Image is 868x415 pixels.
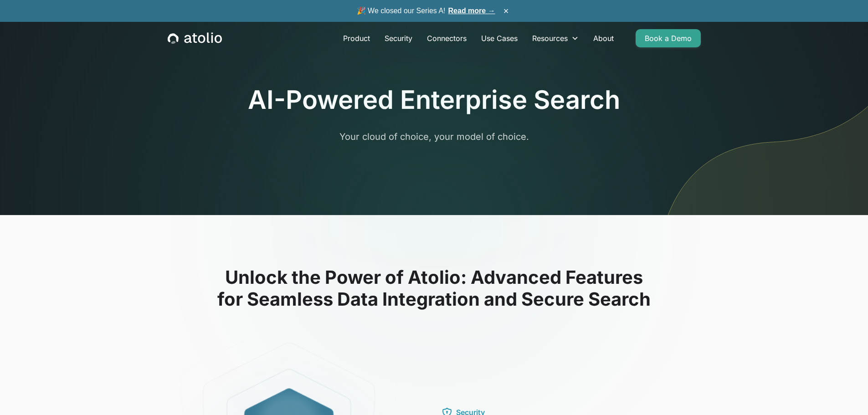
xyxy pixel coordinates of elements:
div: Resources [532,33,568,44]
h2: Unlock the Power of Atolio: Advanced Features for Seamless Data Integration and Secure Search [143,266,726,310]
button: × [501,6,512,16]
h1: AI-Powered Enterprise Search [248,85,620,115]
a: Security [377,29,420,47]
a: About [586,29,621,47]
a: Use Cases [474,29,525,47]
span: 🎉 We closed our Series A! [357,5,495,16]
a: home [168,32,222,44]
a: Book a Demo [636,29,701,47]
div: Resources [525,29,586,47]
img: line [654,4,868,215]
p: Your cloud of choice, your model of choice. [259,130,609,143]
a: Product [336,29,377,47]
a: Connectors [420,29,474,47]
a: Read more → [448,7,495,15]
